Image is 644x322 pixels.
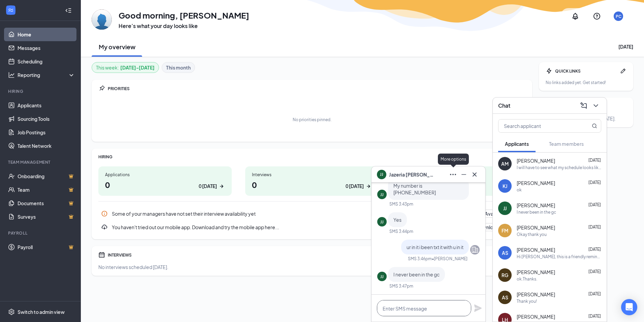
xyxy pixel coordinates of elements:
[549,141,584,147] span: Team members
[618,43,633,50] div: [DATE]
[98,154,525,160] div: HIRING
[393,217,401,223] span: Yes
[18,112,75,126] a: Sourcing Tools
[517,298,537,304] div: Thank you!
[18,99,75,112] a: Applicants
[18,169,75,183] a: OnboardingCrown
[101,224,108,231] svg: Download
[620,68,626,74] svg: Pen
[502,227,508,234] div: FM
[98,166,232,196] a: Applications00 [DATE]ArrowRight
[98,220,525,234] a: DownloadYou haven't tried out our mobile app. Download and try the mobile app here...Download AppPin
[578,100,589,111] button: ComposeMessage
[517,232,547,237] div: Okay thank you
[588,247,601,252] span: [DATE]
[98,85,105,92] svg: Pin
[92,9,112,30] img: Pam Coy
[588,180,601,185] span: [DATE]
[555,68,617,74] div: QUICK LINKS
[346,183,364,190] div: 0 [DATE]
[18,308,65,315] div: Switch to admin view
[119,9,249,21] h1: Good morning, [PERSON_NAME]
[293,117,331,123] div: No priorities pinned.
[7,7,14,14] svg: WorkstreamLogo
[393,183,436,195] span: My number is [PHONE_NUMBER]
[389,171,436,178] span: Jazeria [PERSON_NAME]
[99,43,135,51] h2: My overview
[393,271,440,277] span: I never been in the gc
[380,192,384,197] div: JJ
[18,183,75,196] a: TeamCrown
[112,224,468,231] div: You haven't tried out our mobile app. Download and try the mobile app here...
[380,219,384,225] div: JJ
[18,210,75,223] a: SurveysCrown
[590,100,601,111] button: ChevronDown
[505,141,529,147] span: Applicants
[408,256,432,262] div: SMS 3:46pm
[105,179,225,190] h1: 0
[18,196,75,210] a: DocumentsCrown
[501,160,509,167] div: AM
[98,207,525,220] a: InfoSome of your managers have not set their interview availability yetSet AvailabilityPin
[546,80,626,85] div: No links added yet. Get started!
[588,269,601,274] span: [DATE]
[252,172,372,178] div: Interviews
[8,230,74,236] div: Payroll
[119,22,249,30] h3: Here’s what your day looks like
[517,180,555,186] span: [PERSON_NAME]
[96,64,155,71] div: This week :
[502,249,508,256] div: AS
[112,210,468,217] div: Some of your managers have not set their interview availability yet
[8,88,74,94] div: Hiring
[517,246,555,253] span: [PERSON_NAME]
[365,183,372,190] svg: ArrowRight
[592,123,597,129] svg: MagnifyingGlass
[502,294,508,301] div: AS
[588,314,601,319] span: [DATE]
[98,220,525,234] div: You haven't tried out our mobile app. Download and try the mobile app here...
[498,102,510,109] h3: Chat
[471,170,479,179] svg: Cross
[108,252,525,258] div: INTERVIEWS
[474,304,482,312] svg: Plane
[580,102,588,110] svg: ComposeMessage
[438,154,469,165] div: More options
[389,283,413,289] div: SMS 3:47pm
[469,169,480,180] button: Cross
[199,183,217,190] div: 0 [DATE]
[252,179,372,190] h1: 0
[380,274,384,279] div: JJ
[460,170,468,179] svg: Minimize
[503,205,507,212] div: JJ
[517,254,601,260] div: Hi [PERSON_NAME], this is a friendly reminder. Your meeting with Long [PERSON_NAME] for Team Memb...
[218,183,225,190] svg: ArrowRight
[593,12,601,20] svg: QuestionInfo
[18,28,75,41] a: Home
[18,139,75,153] a: Talent Network
[245,166,379,196] a: Interviews00 [DATE]ArrowRight
[458,169,469,180] button: Minimize
[108,86,525,91] div: PRIORITIES
[8,72,15,78] svg: Analysis
[616,14,621,19] div: PC
[517,276,537,282] div: ok.Thanks.
[517,165,601,170] div: I will have to see what my schedule looks like when I get back and I will let you know!
[8,159,74,165] div: Team Management
[18,41,75,55] a: Messages
[449,170,457,179] svg: Ellipses
[588,202,601,207] span: [DATE]
[105,172,225,178] div: Applications
[448,169,458,180] button: Ellipses
[65,7,72,14] svg: Collapse
[471,246,479,254] svg: Company
[166,64,191,71] b: This month
[18,240,75,254] a: PayrollCrown
[101,210,108,217] svg: Info
[120,64,155,71] b: [DATE] - [DATE]
[517,157,555,164] span: [PERSON_NAME]
[502,272,508,278] div: RG
[588,158,601,163] span: [DATE]
[517,202,555,209] span: [PERSON_NAME]
[432,256,468,262] span: • [PERSON_NAME]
